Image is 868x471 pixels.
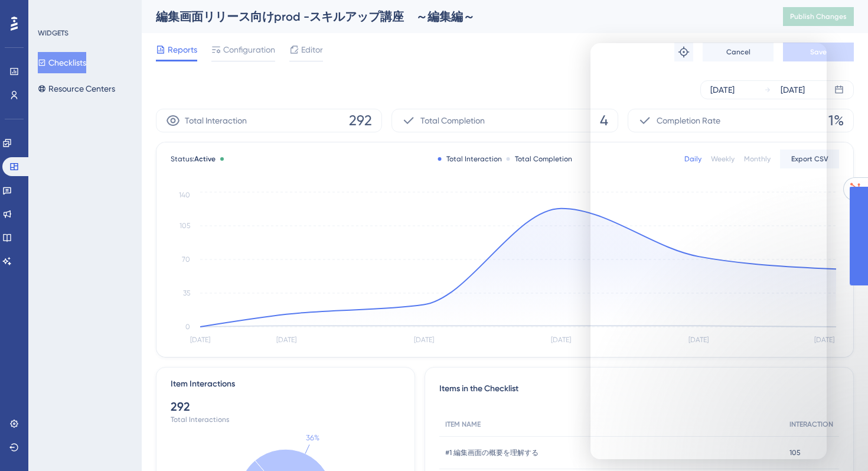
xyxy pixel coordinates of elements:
[194,155,216,163] span: Active
[171,377,235,391] div: Item Interactions
[38,52,86,73] button: Checklists
[420,113,485,128] span: Total Completion
[180,222,190,230] tspan: 105
[190,336,210,344] tspan: [DATE]
[783,7,854,26] button: Publish Changes
[168,43,197,57] span: Reports
[551,336,571,344] tspan: [DATE]
[179,191,190,199] tspan: 140
[306,433,319,442] text: 36%
[828,111,844,130] span: 1%
[185,113,247,128] span: Total Interaction
[182,255,190,264] tspan: 70
[349,111,372,130] span: 292
[438,154,502,164] div: Total Interaction
[38,78,115,99] button: Resource Centers
[445,420,481,429] span: ITEM NAME
[818,424,854,460] iframe: UserGuiding AI Assistant Launcher
[171,154,216,164] span: Status:
[414,336,434,344] tspan: [DATE]
[183,289,190,297] tspan: 35
[703,43,774,61] button: Cancel
[590,43,827,459] iframe: Intercom live chat
[38,28,68,38] div: WIDGETS
[445,448,539,457] span: #1 編集画面の概要を理解する
[156,8,753,25] div: 編集画面リリース向けprod -スキルアップ講座 ～編集編～
[185,323,190,331] tspan: 0
[301,43,323,57] span: Editor
[439,382,518,403] span: Items in the Checklist
[276,336,296,344] tspan: [DATE]
[223,43,275,57] span: Configuration
[790,12,847,21] span: Publish Changes
[171,398,400,415] div: 292
[507,154,572,164] div: Total Completion
[783,43,854,61] button: Save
